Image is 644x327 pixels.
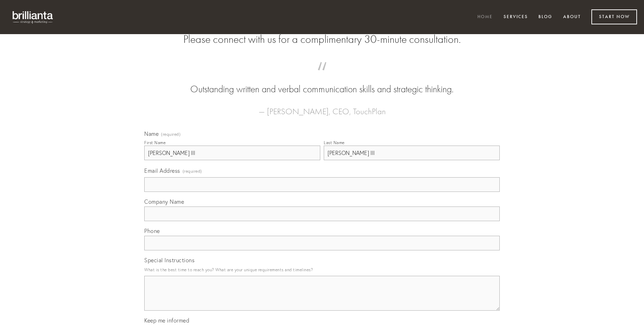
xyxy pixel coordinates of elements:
[144,33,500,46] h2: Please connect with us for a complimentary 30-minute consultation.
[534,11,557,23] a: Blog
[155,96,489,118] figcaption: — [PERSON_NAME], CEO, TouchPlan
[144,198,184,205] span: Company Name
[144,130,159,137] span: Name
[499,11,532,23] a: Services
[7,7,59,27] img: brillianta - research, strategy, marketing
[144,140,166,145] div: First Name
[183,166,202,176] span: (required)
[473,11,497,23] a: Home
[591,9,637,24] a: Start Now
[155,69,489,96] blockquote: Outstanding written and verbal communication skills and strategic thinking.
[144,227,160,234] span: Phone
[144,317,189,324] span: Keep me informed
[144,257,194,264] span: Special Instructions
[324,140,345,145] div: Last Name
[144,167,180,174] span: Email Address
[155,69,489,83] span: “
[144,265,500,274] p: What is the best time to reach you? What are your unique requirements and timelines?
[161,132,181,137] span: (required)
[559,11,585,23] a: About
